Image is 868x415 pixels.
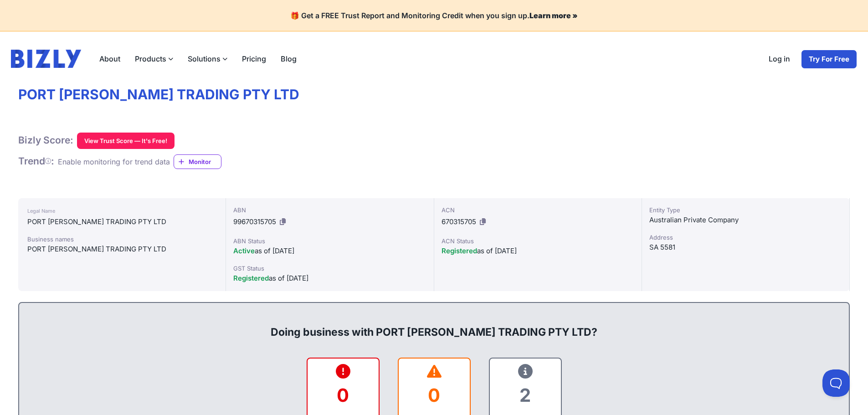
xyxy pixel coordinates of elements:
div: GST Status [233,264,426,273]
div: ACN [442,205,634,215]
h4: 🎁 Get a FREE Trust Report and Monitoring Credit when you sign up. [11,11,857,20]
span: Registered [233,274,269,282]
a: Learn more » [529,11,578,20]
div: as of [DATE] [233,246,426,256]
span: Registered [442,246,477,255]
span: 99670315705 [233,217,276,226]
label: Solutions [180,50,235,68]
a: Try For Free [801,50,857,69]
div: Enable monitoring for trend data [58,156,170,167]
a: Blog [273,50,304,68]
div: ABN [233,205,426,215]
span: 670315705 [442,217,476,226]
div: 0 [406,377,462,414]
a: Log in [761,50,797,69]
div: PORT [PERSON_NAME] TRADING PTY LTD [27,216,216,227]
h1: Bizly Score: [18,134,73,146]
div: SA 5581 [649,242,842,253]
div: Address [649,233,842,242]
div: as of [DATE] [233,273,426,284]
div: ACN Status [442,236,634,246]
span: Trend : [18,155,54,167]
img: bizly_logo.svg [11,50,81,68]
div: as of [DATE] [442,246,634,256]
div: PORT [PERSON_NAME] TRADING PTY LTD [27,244,216,255]
span: Monitor [189,157,221,166]
h1: PORT [PERSON_NAME] TRADING PTY LTD [18,86,850,103]
a: Pricing [235,50,273,68]
div: Australian Private Company [649,215,842,225]
div: 2 [497,377,554,414]
button: View Trust Score — It's Free! [77,133,175,149]
div: Entity Type [649,205,842,215]
div: 0 [315,377,371,414]
div: Legal Name [27,205,216,216]
div: Business names [27,235,216,244]
a: Monitor [174,154,221,169]
label: Products [128,50,180,68]
iframe: Toggle Customer Support [822,369,850,397]
div: ABN Status [233,236,426,246]
span: Active [233,246,255,255]
a: About [92,50,128,68]
div: Doing business with PORT [PERSON_NAME] TRADING PTY LTD? [28,310,840,339]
